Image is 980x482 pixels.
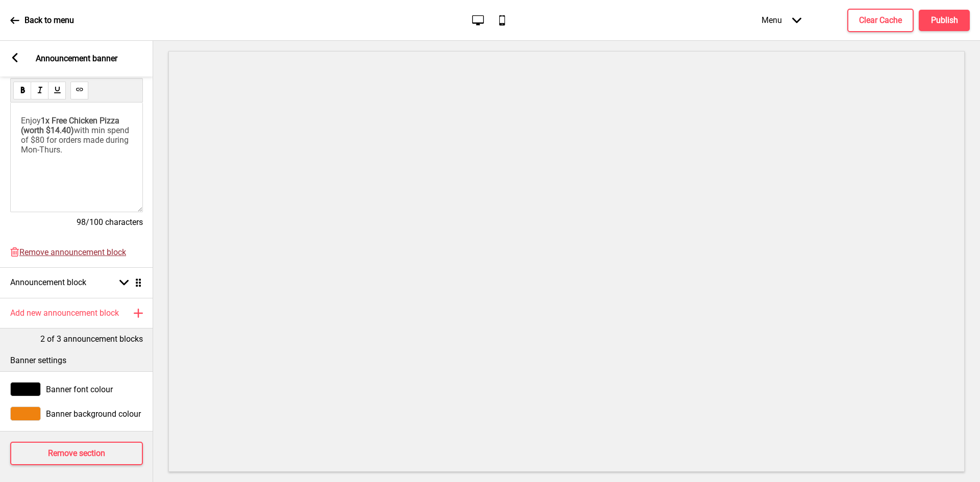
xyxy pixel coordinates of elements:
[10,382,143,396] div: Banner font colour
[46,409,141,419] span: Banner background colour
[48,448,105,459] h4: Remove section
[48,82,66,99] button: underline
[24,15,74,26] p: Back to menu
[70,82,88,99] button: link
[10,355,143,366] p: Banner settings
[21,125,131,155] span: with min spend of $80 for orders made during Mon-Thurs.
[40,334,143,345] p: 2 of 3 announcement blocks
[21,116,41,125] span: Enjoy
[46,385,113,394] span: Banner font colour
[751,5,812,35] div: Menu
[13,82,31,99] button: bold
[36,53,117,64] p: Announcement banner
[31,82,48,99] button: italic
[10,7,74,34] a: Back to menu
[21,116,121,135] span: 1x Free Chicken Pizza (worth $14.40)
[10,407,143,421] div: Banner background colour
[919,10,970,31] button: Publish
[847,9,914,32] button: Clear Cache
[77,217,143,227] span: 98/100 characters
[10,277,86,288] h4: Announcement block
[10,308,119,319] h4: Add new announcement block
[19,247,126,257] span: Remove announcement block
[931,15,958,26] h4: Publish
[10,442,143,465] button: Remove section
[859,15,902,26] h4: Clear Cache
